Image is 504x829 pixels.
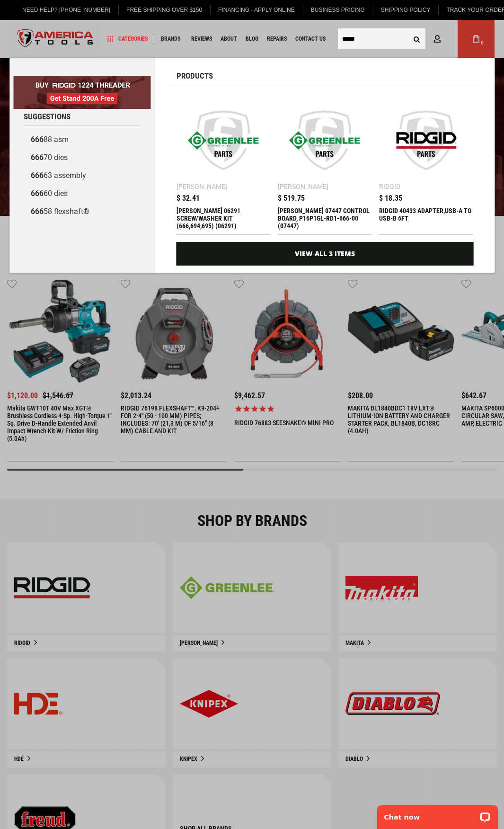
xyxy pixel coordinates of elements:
b: 666 [31,207,44,216]
b: 666 [31,171,44,180]
span: $ 18.35 [379,195,402,202]
span: $ 32.41 [177,195,200,202]
a: RIDGID 40433 ADAPTER,USB-A TO USB-B 6FT Ridgid $ 18.35 RIDGID 40433 ADAPTER,USB-A TO USB-B 6FT [379,93,473,234]
span: Brands [161,36,180,42]
a: 66658 flexshaft® [24,203,141,221]
b: 666 [31,135,44,144]
div: Ridgid [379,183,400,190]
div: [PERSON_NAME] [177,183,227,190]
a: 66660 dies [24,185,141,203]
a: BOGO: Buy RIDGID® 1224 Threader, Get Stand 200A Free! [13,76,151,83]
button: Search [407,30,425,48]
img: RIDGID 40433 ADAPTER,USB-A TO USB-B 6FT [384,98,469,183]
div: [PERSON_NAME] [278,183,328,190]
iframe: LiveChat chat widget [371,799,504,829]
a: 66688 asm [24,131,141,149]
span: Categories [107,36,148,42]
div: Greenlee 06291 SCREW/WASHER KIT (666,694,695) (06291) [177,207,271,230]
span: Suggestions [24,113,71,121]
a: Brands [157,33,185,45]
a: 66670 dies [24,149,141,167]
div: RIDGID 40433 ADAPTER,USB-A TO USB-B 6FT [379,207,473,230]
span: $ 519.75 [278,195,305,202]
a: Greenlee 06291 SCREW/WASHER KIT (666,694,695) (06291) [PERSON_NAME] $ 32.41 [PERSON_NAME] 06291 S... [177,93,271,234]
a: 66663 assembly [24,167,141,185]
img: Greenlee 06291 SCREW/WASHER KIT (666,694,695) (06291) [181,98,266,183]
a: Greenlee 07447 CONTROL BOARD, P16P1GL-RD1-666-00 (07447) [PERSON_NAME] $ 519.75 [PERSON_NAME] 074... [278,93,372,234]
span: Products [177,72,213,80]
img: Greenlee 07447 CONTROL BOARD, P16P1GL-RD1-666-00 (07447) [283,98,367,183]
div: Greenlee 07447 CONTROL BOARD, P16P1GL-RD1-666-00 (07447) [278,207,372,230]
a: View All 3 Items [177,242,474,266]
a: Categories [103,33,152,45]
b: 666 [31,153,44,162]
b: 666 [31,189,44,198]
img: BOGO: Buy RIDGID® 1224 Threader, Get Stand 200A Free! [13,76,151,109]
